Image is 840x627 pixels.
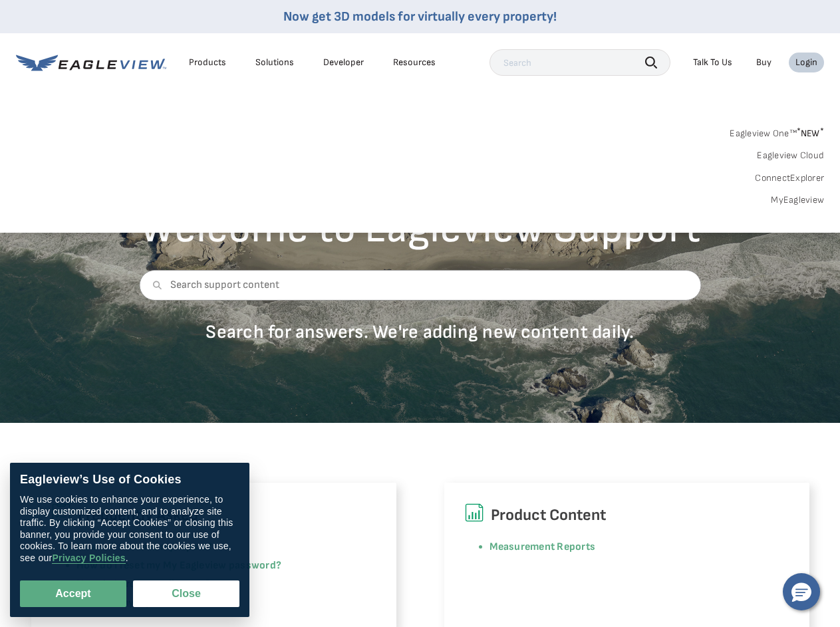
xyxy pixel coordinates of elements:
[795,57,817,68] div: Login
[797,128,824,139] span: NEW
[255,57,294,68] div: Solutions
[490,541,596,553] a: Measurement Reports
[139,207,701,250] h2: Welcome to Eagleview Support
[283,9,557,25] a: Now get 3D models for virtually every property!
[771,194,824,206] a: MyEagleview
[323,57,364,68] a: Developer
[20,494,239,564] div: We use cookies to enhance your experience, to display customized content, and to analyze site tra...
[139,320,701,344] p: Search for answers. We're adding new content daily.
[693,57,732,68] div: Talk To Us
[189,57,226,68] div: Products
[755,172,824,184] a: ConnectExplorer
[393,57,436,68] div: Resources
[490,49,670,76] input: Search
[757,150,824,162] a: Eagleview Cloud
[20,473,239,487] div: Eagleview’s Use of Cookies
[756,57,771,68] a: Buy
[133,580,239,607] button: Close
[730,124,824,139] a: Eagleview One™*NEW*
[52,553,125,564] a: Privacy Policies
[464,503,789,528] h6: Product Content
[783,573,820,610] button: Hello, have a question? Let’s chat.
[139,270,701,301] input: Search support content
[20,580,126,607] button: Accept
